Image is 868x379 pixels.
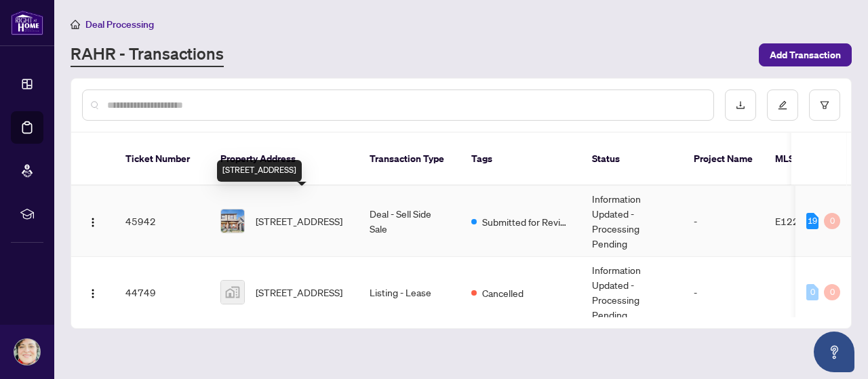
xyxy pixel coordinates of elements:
[359,257,460,328] td: Listing - Lease
[759,43,852,66] button: Add Transaction
[736,100,745,110] span: download
[359,133,460,186] th: Transaction Type
[806,213,818,229] div: 19
[115,257,210,328] td: 44749
[824,284,840,300] div: 0
[71,43,224,67] a: RAHR - Transactions
[725,89,756,121] button: download
[14,339,40,365] img: Profile Icon
[764,133,846,186] th: MLS #
[71,20,80,29] span: home
[775,215,829,227] span: E12271386
[256,285,342,300] span: [STREET_ADDRESS]
[778,100,787,110] span: edit
[482,285,524,300] span: Cancelled
[256,214,342,228] span: [STREET_ADDRESS]
[82,281,104,303] button: Logo
[581,133,683,186] th: Status
[809,89,840,121] button: filter
[221,210,244,233] img: thumbnail-img
[581,186,683,257] td: Information Updated - Processing Pending
[11,10,43,35] img: logo
[82,210,104,232] button: Logo
[770,44,841,66] span: Add Transaction
[217,160,302,182] div: [STREET_ADDRESS]
[767,89,798,121] button: edit
[85,18,154,31] span: Deal Processing
[482,214,570,229] span: Submitted for Review
[806,284,818,300] div: 0
[683,186,764,257] td: -
[683,133,764,186] th: Project Name
[683,257,764,328] td: -
[115,186,210,257] td: 45942
[221,281,244,304] img: thumbnail-img
[87,288,98,299] img: Logo
[820,100,829,110] span: filter
[87,217,98,228] img: Logo
[581,257,683,328] td: Information Updated - Processing Pending
[210,133,359,186] th: Property Address
[460,133,581,186] th: Tags
[359,186,460,257] td: Deal - Sell Side Sale
[115,133,210,186] th: Ticket Number
[824,213,840,229] div: 0
[814,332,854,372] button: Open asap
